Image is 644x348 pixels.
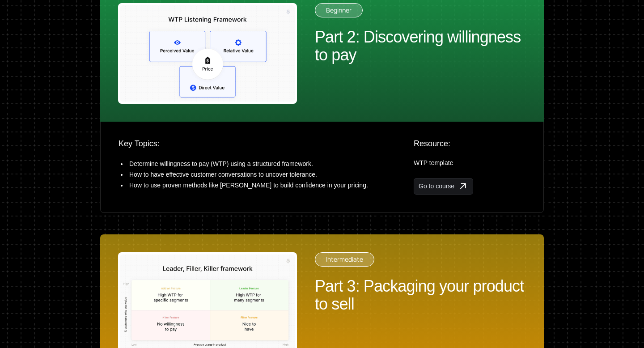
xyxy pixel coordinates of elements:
div: WTP template [414,158,525,167]
div: Key Topics: [119,140,392,148]
li: Determine willingness to pay (WTP) using a structured framework. [127,158,392,169]
div: intermediate [315,252,374,267]
li: How to use proven methods like [PERSON_NAME] to build confidence in your pricing. [127,180,392,191]
img: image (36).png [118,3,297,104]
div: Part 3: Packaging your product to sell [315,277,526,313]
a: [object Object],[object Object] [414,178,473,195]
div: beginner [315,3,363,17]
span: Go to course [419,182,454,191]
div: Part 2: Discovering willingness to pay [315,28,526,64]
li: How to have effective customer conversations to uncover tolerance. [127,169,392,180]
div: Resource: [414,140,525,148]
